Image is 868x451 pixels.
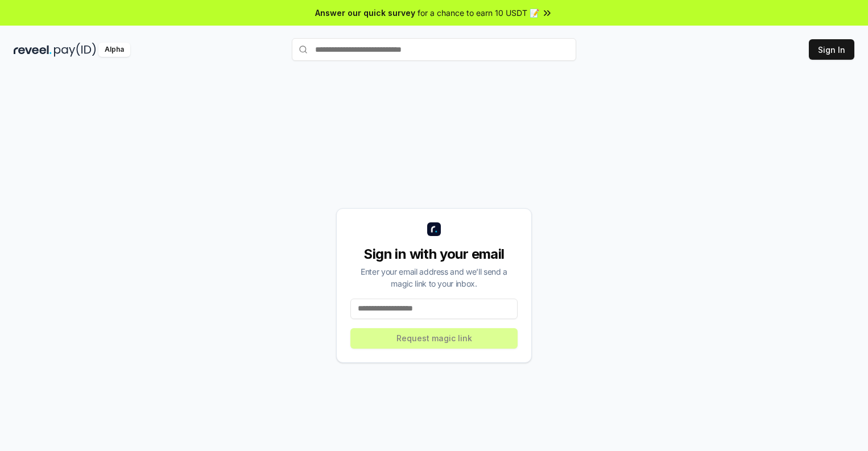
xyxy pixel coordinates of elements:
[418,7,539,19] span: for a chance to earn 10 USDT 📝
[98,43,130,57] div: Alpha
[427,222,441,236] img: logo_small
[14,43,52,57] img: reveel_dark
[315,7,415,19] span: Answer our quick survey
[350,245,518,263] div: Sign in with your email
[350,266,518,289] div: Enter your email address and we’ll send a magic link to your inbox.
[809,39,854,60] button: Sign In
[54,43,96,57] img: pay_id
